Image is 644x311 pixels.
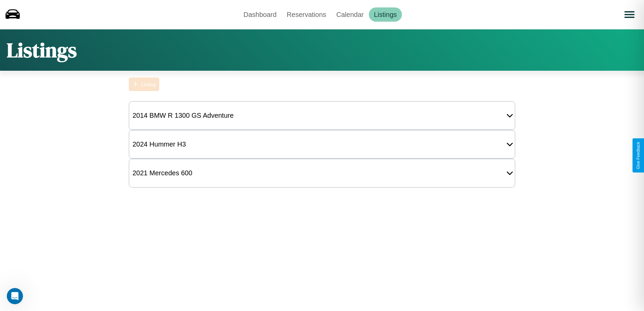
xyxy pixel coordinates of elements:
button: Open menu [620,5,639,24]
div: 2024 Hummer H3 [129,137,189,152]
div: 2021 Mercedes 600 [129,166,196,180]
div: Give Feedback [636,142,641,169]
button: Listing [129,77,159,91]
a: Listings [369,7,402,22]
a: Calendar [331,7,369,22]
div: Listing [141,82,156,87]
iframe: Intercom live chat [7,288,23,304]
div: 2014 BMW R 1300 GS Adventure [129,108,237,123]
a: Dashboard [238,7,282,22]
h1: Listings [7,36,77,64]
a: Reservations [282,7,331,22]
